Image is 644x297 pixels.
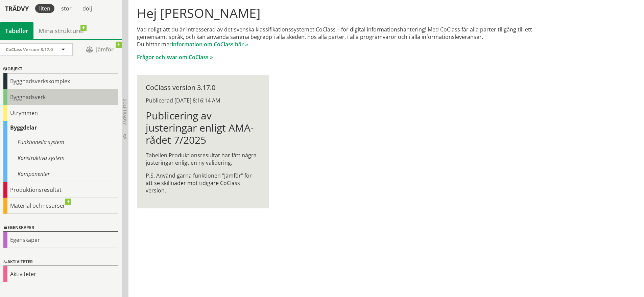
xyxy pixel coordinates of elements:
span: Jämför [79,44,120,55]
div: Funktionella system [3,134,118,150]
div: Objekt [3,65,118,73]
div: liten [35,4,54,13]
span: CoClass Version 3.17.0 [6,46,53,52]
a: information om CoClass här » [172,41,248,48]
div: Produktionsresultat [3,182,118,198]
div: Aktiviteter [3,258,118,266]
p: Vad roligt att du är intresserad av det svenska klassifikationssystemet CoClass – för digital inf... [137,26,552,48]
div: stor [57,4,76,13]
div: Aktiviteter [3,266,118,282]
a: Mina strukturer [33,22,90,39]
div: CoClass version 3.17.0 [146,84,260,91]
div: Trädvy [1,5,32,12]
div: Publicerad [DATE] 8:16:14 AM [146,97,260,104]
div: dölj [78,4,96,13]
a: Frågor och svar om CoClass » [137,53,213,61]
div: Komponenter [3,166,118,182]
div: Byggdelar [3,121,118,134]
div: Byggnadsverkskomplex [3,73,118,89]
span: Dölj trädvy [122,98,128,125]
div: Egenskaper [3,232,118,248]
div: Material och resurser [3,198,118,214]
div: Konstruktiva system [3,150,118,166]
div: Utrymmen [3,105,118,121]
h1: Publicering av justeringar enligt AMA-rådet 7/2025 [146,110,260,146]
p: P.S. Använd gärna funktionen ”Jämför” för att se skillnader mot tidigare CoClass version. [146,172,260,194]
h1: Hej [PERSON_NAME] [137,5,552,20]
div: Egenskaper [3,224,118,232]
p: Tabellen Produktionsresultat har fått några justeringar enligt en ny validering. [146,152,260,166]
div: Byggnadsverk [3,89,118,105]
